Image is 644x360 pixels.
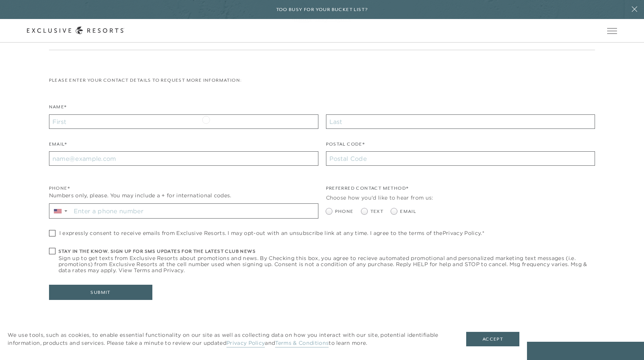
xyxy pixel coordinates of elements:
input: name@example.com [49,151,318,166]
div: Country Code Selector [49,204,71,218]
button: Accept [466,332,519,346]
label: Email* [49,141,67,152]
button: Open navigation [607,28,617,33]
span: ▼ [63,209,68,213]
legend: Preferred Contact Method* [326,185,409,196]
div: Phone* [49,185,318,192]
span: Text [370,208,384,215]
input: Postal Code [326,151,595,166]
input: First [49,114,318,129]
p: Please enter your contact details to request more information: [49,77,595,84]
span: I expressly consent to receive emails from Exclusive Resorts. I may opt-out with an unsubscribe l... [59,230,484,236]
span: Sign up to get texts from Exclusive Resorts about promotions and news. By Checking this box, you ... [59,255,595,273]
a: Privacy Policy [226,339,265,347]
span: Phone [335,208,354,215]
h6: Too busy for your bucket list? [276,6,368,13]
input: Enter a phone number [71,204,318,218]
div: Numbers only, please. You may include a + for international codes. [49,192,318,200]
button: Submit [49,285,152,300]
a: Terms & Conditions [275,339,329,347]
label: Name* [49,103,67,114]
p: We use tools, such as cookies, to enable essential functionality on our site as well as collectin... [8,331,451,347]
input: Last [326,114,595,129]
h6: Stay in the know. Sign up for sms updates for the latest club news [59,248,595,255]
a: Privacy Policy [443,230,481,236]
label: Postal Code* [326,141,365,152]
div: Choose how you'd like to hear from us: [326,194,595,202]
span: Email [400,208,416,215]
